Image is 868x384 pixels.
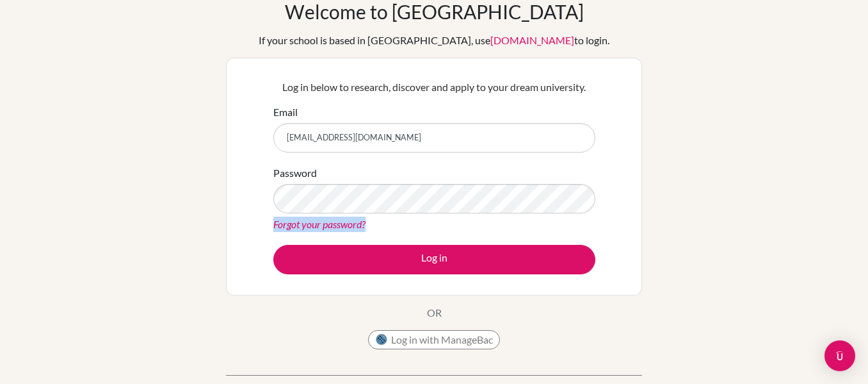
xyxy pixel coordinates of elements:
[273,165,317,181] label: Password
[273,218,366,230] a: Forgot your password?
[273,245,595,274] button: Log in
[259,33,609,48] div: If your school is based in [GEOGRAPHIC_DATA], use to login.
[427,305,442,321] p: OR
[273,79,595,95] p: Log in below to research, discover and apply to your dream university.
[273,104,298,120] label: Email
[490,34,574,46] a: [DOMAIN_NAME]
[824,340,855,371] div: Open Intercom Messenger
[368,330,500,349] button: Log in with ManageBac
